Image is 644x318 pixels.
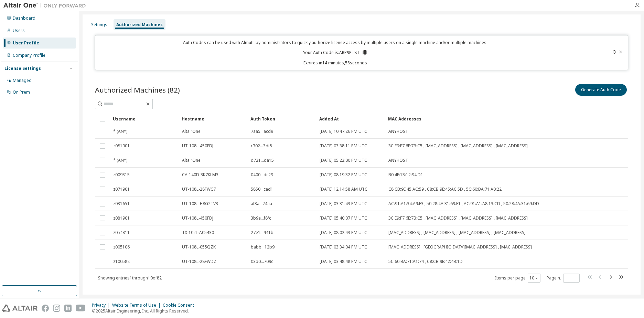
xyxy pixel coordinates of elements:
img: youtube.svg [76,305,86,312]
span: Page n. [547,274,580,283]
img: Altair One [3,2,89,9]
span: Items per page [495,274,540,283]
span: UT-108L-450FDJ [182,143,213,149]
span: z100582 [113,259,130,264]
div: Settings [91,22,107,28]
div: Added At [319,113,383,124]
div: Website Terms of Use [112,303,163,308]
div: On Prem [13,89,30,95]
span: [DATE] 03:34:04 PM UTC [320,244,367,250]
span: 0400...dc29 [251,172,273,178]
span: [MAC_ADDRESS] , [MAC_ADDRESS] , [MAC_ADDRESS] , [MAC_ADDRESS] [388,230,526,235]
span: [DATE] 05:22:00 PM UTC [320,158,367,163]
p: Your Auth Code is: ARP9PT8T [303,50,368,56]
span: [DATE] 03:31:43 PM UTC [320,201,367,206]
div: License Settings [4,66,41,71]
span: * (ANY) [113,129,127,134]
span: AltairOne [182,158,201,163]
span: C8:CB:9E:45:AC:59 , C8:CB:9E:45:AC:5D , 5C:60:BA:71:A0:22 [388,187,502,192]
div: Privacy [92,303,112,308]
img: linkedin.svg [64,305,72,312]
span: [DATE] 12:14:58 AM UTC [320,187,367,192]
div: Auth Token [250,113,314,124]
span: ANYHOST [388,129,408,134]
div: Username [113,113,176,124]
p: © 2025 Altair Engineering, Inc. All Rights Reserved. [92,308,198,314]
span: 5850...cad1 [251,187,273,192]
span: babb...12b9 [251,244,275,250]
span: z009315 [113,172,130,178]
span: 7aa5...acd9 [251,129,273,134]
span: [DATE] 08:02:43 PM UTC [320,230,367,235]
span: UT-108L-450FDJ [182,215,213,221]
img: facebook.svg [42,305,49,312]
div: Authorized Machines [116,22,163,28]
span: [DATE] 05:40:07 PM UTC [320,215,367,221]
div: Dashboard [13,15,35,21]
div: Hostname [182,113,245,124]
button: Generate Auth Code [575,84,627,96]
p: Auth Codes can be used with Almutil by administrators to quickly authorize license access by mult... [99,40,571,45]
span: 03b0...709c [251,259,273,264]
span: B0:4F:13:12:94:D1 [388,172,423,178]
span: 3C:E9:F7:6E:7B:C5 , [MAC_ADDRESS] , [MAC_ADDRESS] , [MAC_ADDRESS] [388,215,528,221]
span: z005106 [113,244,130,250]
span: UT-108L-055QZK [182,244,216,250]
div: Cookie Consent [163,303,198,308]
span: AltairOne [182,129,201,134]
span: z054811 [113,230,130,235]
span: AC:91:A1:34:A9:F3 , 50:28:4A:31:69:E1 , AC:91:A1:A8:13:CD , 50:28:4A:31:69:DD [388,201,539,206]
span: UT-108L-28FWC7 [182,187,216,192]
span: af3a...74aa [251,201,272,206]
span: CA-140D-3K7KLM3 [182,172,218,178]
span: [MAC_ADDRESS] , [GEOGRAPHIC_DATA][MAC_ADDRESS] , [MAC_ADDRESS] [388,244,532,250]
button: 10 [529,275,539,281]
span: [DATE] 10:47:26 PM UTC [320,129,367,134]
span: z031651 [113,201,130,206]
span: * (ANY) [113,158,127,163]
div: MAC Addresses [388,113,552,124]
span: UT-108L-H8G2TV3 [182,201,218,206]
span: UT-108L-28FWDZ [182,259,216,264]
span: TX-102L-A05430 [182,230,214,235]
span: [DATE] 03:38:11 PM UTC [320,143,367,149]
span: 27e1...941b [251,230,273,235]
span: [DATE] 03:48:48 PM UTC [320,259,367,264]
span: Showing entries 1 through 10 of 82 [98,275,162,281]
div: Managed [13,78,32,83]
img: instagram.svg [53,305,60,312]
span: Authorized Machines (82) [95,85,180,95]
span: ANYHOST [388,158,408,163]
span: z071901 [113,187,130,192]
div: Company Profile [13,53,45,58]
p: Expires in 14 minutes, 58 seconds [99,60,571,66]
span: c702...3df5 [251,143,272,149]
span: d721...da15 [251,158,274,163]
span: [DATE] 08:19:32 PM UTC [320,172,367,178]
span: z081901 [113,143,130,149]
div: User Profile [13,40,39,46]
span: z081901 [113,215,130,221]
span: 3b9a...f8fc [251,215,271,221]
span: 3C:E9:F7:6E:7B:C5 , [MAC_ADDRESS] , [MAC_ADDRESS] , [MAC_ADDRESS] [388,143,528,149]
img: altair_logo.svg [2,305,37,312]
div: Users [13,28,25,33]
span: 5C:60:BA:71:A1:74 , C8:CB:9E:42:4B:1D [388,259,463,264]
